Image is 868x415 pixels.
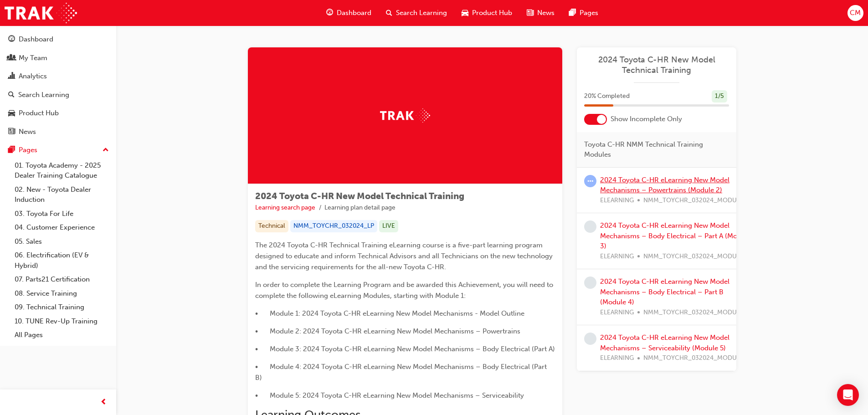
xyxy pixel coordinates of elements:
div: News [19,127,36,137]
a: news-iconNews [519,4,562,22]
a: 01. Toyota Academy - 2025 Dealer Training Catalogue [11,159,113,183]
a: 2024 Toyota C-HR eLearning New Model Mechanisms – Powertrains (Module 2) [600,176,729,195]
a: Search Learning [4,87,113,103]
span: NMM_TOYCHR_032024_MODULE_4 [643,307,751,318]
a: 03. Toyota For Life [11,207,113,221]
a: News [4,123,113,140]
span: Product Hub [472,8,512,18]
li: Learning plan detail page [324,203,395,213]
span: news-icon [8,128,15,136]
div: Open Intercom Messenger [837,384,859,406]
span: search-icon [386,7,392,19]
a: My Team [4,50,113,67]
a: Dashboard [4,31,113,48]
div: Analytics [19,71,47,82]
span: CM [850,8,861,18]
span: guage-icon [8,36,15,44]
a: 07. Parts21 Certification [11,272,113,287]
span: guage-icon [326,7,333,19]
span: learningRecordVerb_ATTEMPT-icon [584,175,596,187]
span: News [537,8,555,18]
span: Dashboard [337,8,371,18]
span: ELEARNING [600,251,634,262]
div: Search Learning [18,90,69,100]
img: Trak [380,108,430,123]
a: 2024 Toyota C-HR New Model Technical Training [584,55,729,75]
img: Trak [5,3,77,23]
span: • Module 2: 2024 Toyota C-HR eLearning New Model Mechanisms – Powertrains [255,327,520,335]
div: 1 / 5 [712,90,727,102]
span: • Module 4: 2024 Toyota C-HR eLearning New Model Mechanisms – Body Electrical (Part B) [255,363,549,382]
a: 2024 Toyota C-HR eLearning New Model Mechanisms – Body Electrical – Part B (Module 4) [600,277,729,306]
span: car-icon [8,109,15,118]
span: Show Incomplete Only [611,114,682,124]
span: ELEARNING [600,195,634,206]
span: • Module 5: 2024 Toyota C-HR eLearning New Model Mechanisms – Serviceability [255,391,524,400]
span: NMM_TOYCHR_032024_MODULE_5 [643,353,751,364]
a: Analytics [4,68,113,85]
a: 2024 Toyota C-HR eLearning New Model Mechanisms – Serviceability (Module 5) [600,333,729,352]
button: DashboardMy TeamAnalyticsSearch LearningProduct HubNews [4,29,113,142]
button: CM [847,5,863,21]
span: 20 % Completed [584,91,630,102]
span: • Module 1: 2024 Toyota C-HR eLearning New Model Mechanisms - Model Outline [255,309,524,318]
span: NMM_TOYCHR_032024_MODULE_3 [643,251,751,262]
span: news-icon [527,7,534,19]
a: Product Hub [4,105,113,122]
a: All Pages [11,328,113,342]
span: learningRecordVerb_NONE-icon [584,220,596,233]
div: Product Hub [19,108,59,118]
span: Search Learning [396,8,447,18]
span: ELEARNING [600,307,634,318]
div: NMM_TOYCHR_032024_LP [290,220,377,232]
a: 06. Electrification (EV & Hybrid) [11,248,113,272]
span: search-icon [8,91,15,99]
a: car-iconProduct Hub [454,4,519,22]
span: Toyota C-HR NMM Technical Training Modules [584,139,722,160]
a: 09. Technical Training [11,300,113,314]
div: My Team [19,53,47,63]
span: chart-icon [8,72,15,81]
a: 10. TUNE Rev-Up Training [11,314,113,328]
div: LIVE [379,220,398,232]
span: Pages [580,8,598,18]
span: In order to complete the Learning Program and be awarded this Achievement, you will need to compl... [255,281,555,300]
span: learningRecordVerb_NONE-icon [584,277,596,289]
div: Dashboard [19,34,53,45]
a: 04. Customer Experience [11,220,113,235]
a: 02. New - Toyota Dealer Induction [11,183,113,207]
span: up-icon [103,144,109,156]
a: 2024 Toyota C-HR eLearning New Model Mechanisms – Body Electrical – Part A (Module 3) [600,221,751,250]
span: learningRecordVerb_NONE-icon [584,333,596,345]
span: • Module 3: 2024 Toyota C-HR eLearning New Model Mechanisms – Body Electrical (Part A) [255,345,555,353]
div: Pages [19,145,37,155]
a: guage-iconDashboard [319,4,379,22]
span: people-icon [8,54,15,62]
span: pages-icon [8,146,15,154]
a: pages-iconPages [562,4,606,22]
a: Learning search page [255,204,315,211]
a: search-iconSearch Learning [379,4,454,22]
button: Pages [4,142,113,159]
span: NMM_TOYCHR_032024_MODULE_2 [643,195,751,206]
span: 2024 Toyota C-HR New Model Technical Training [255,191,464,201]
span: car-icon [462,7,468,19]
div: Technical [255,220,288,232]
a: 08. Service Training [11,287,113,301]
a: 05. Sales [11,235,113,249]
span: The 2024 Toyota C-HR Technical Training eLearning course is a five-part learning program designed... [255,241,555,271]
span: ELEARNING [600,353,634,364]
span: prev-icon [100,397,107,408]
span: pages-icon [569,7,576,19]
